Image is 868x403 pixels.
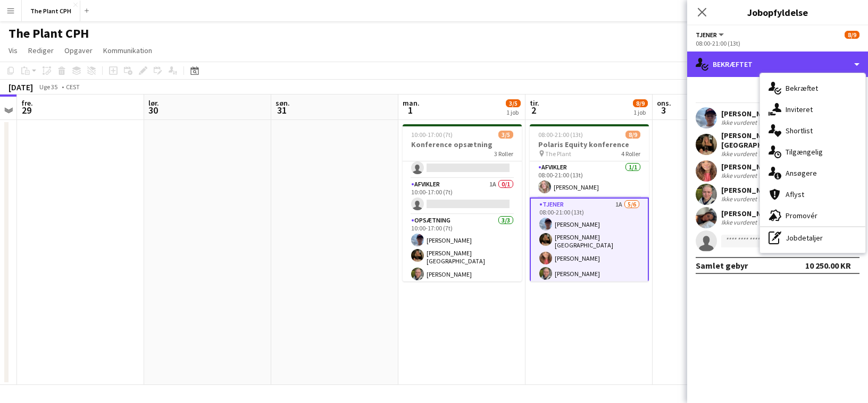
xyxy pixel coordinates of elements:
[498,131,513,139] span: 3/5
[760,162,865,184] div: Ansøgere
[721,118,759,127] div: Ikke vurderet
[759,118,784,127] div: Teamet har forskellige gebyrer end i rollen
[24,44,58,57] a: Rediger
[403,124,522,281] app-job-card: 10:00-17:00 (7t)3/5Konference opsætning3 RollerOpsætning2A0/110:00-14:00 (4t) Afvikler1A0/110:00-...
[760,227,865,248] div: Jobdetaljer
[696,31,717,39] span: Tjener
[530,140,649,149] h3: Polaris Equity konference
[721,162,784,172] div: [PERSON_NAME]
[760,141,865,162] div: Tilgængelig
[528,104,539,116] span: 2
[759,195,784,203] div: Teamet har forskellige gebyrer end i rollen
[721,172,759,180] div: Ikke vurderet
[721,209,784,218] div: [PERSON_NAME]
[657,98,671,108] span: ons.
[403,178,522,215] app-card-role: Afvikler1A0/110:00-17:00 (7t)
[721,131,842,150] div: [PERSON_NAME][GEOGRAPHIC_DATA]
[276,98,290,108] span: søn.
[9,82,33,92] div: [DATE]
[21,98,33,108] span: fre.
[35,83,62,91] span: Uge 35
[9,25,89,41] h1: The Plant CPH
[22,1,80,21] button: The Plant CPH
[721,109,784,118] div: [PERSON_NAME]
[506,108,520,116] div: 1 job
[721,185,784,195] div: [PERSON_NAME]
[625,131,640,139] span: 8/9
[506,99,521,107] span: 3/5
[60,44,97,57] a: Opgaver
[655,104,671,116] span: 3
[103,46,152,55] span: Kommunikation
[721,218,759,227] div: Ikke vurderet
[530,124,649,281] app-job-card: 08:00-21:00 (13t)8/9Polaris Equity konference The Plant4 RollerAfvikler1/108:00-21:00 (13t)[PERSO...
[760,120,865,141] div: Shortlist
[9,46,18,55] span: Vis
[633,99,648,107] span: 8/9
[760,205,865,226] div: Promovér
[530,98,539,108] span: tir.
[759,172,784,180] div: Teamet har forskellige gebyrer end i rollen
[687,5,868,19] h3: Jobopfyldelse
[721,150,759,158] div: Ikke vurderet
[545,150,571,158] span: The Plant
[687,52,868,77] div: Bekræftet
[494,150,513,158] span: 3 Roller
[99,44,156,57] a: Kommunikation
[759,218,784,227] div: Teamet har forskellige gebyrer end i rollen
[20,104,33,116] span: 29
[621,150,640,158] span: 4 Roller
[760,184,865,205] div: Aflyst
[147,104,159,116] span: 30
[64,46,93,55] span: Opgaver
[696,260,748,271] div: Samlet gebyr
[760,78,865,99] div: Bekræftet
[274,104,290,116] span: 31
[401,104,420,116] span: 1
[805,260,851,271] div: 10 250.00 KR
[411,131,453,139] span: 10:00-17:00 (7t)
[633,108,647,116] div: 1 job
[538,131,583,139] span: 08:00-21:00 (13t)
[403,140,522,149] h3: Konference opsætning
[4,44,22,57] a: Vis
[403,98,420,108] span: man.
[845,31,859,39] span: 8/9
[530,198,649,316] app-card-role: Tjener1A5/608:00-21:00 (13t)[PERSON_NAME][PERSON_NAME][GEOGRAPHIC_DATA][PERSON_NAME][PERSON_NAME]
[696,39,859,47] div: 08:00-21:00 (13t)
[760,99,865,120] div: Inviteret
[403,215,522,285] app-card-role: Opsætning3/310:00-17:00 (7t)[PERSON_NAME][PERSON_NAME][GEOGRAPHIC_DATA][PERSON_NAME]
[148,98,159,108] span: lør.
[28,46,54,55] span: Rediger
[721,195,759,203] div: Ikke vurderet
[530,161,649,198] app-card-role: Afvikler1/108:00-21:00 (13t)[PERSON_NAME]
[66,83,80,91] div: CEST
[759,150,784,158] div: Teamet har forskellige gebyrer end i rollen
[696,31,725,39] button: Tjener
